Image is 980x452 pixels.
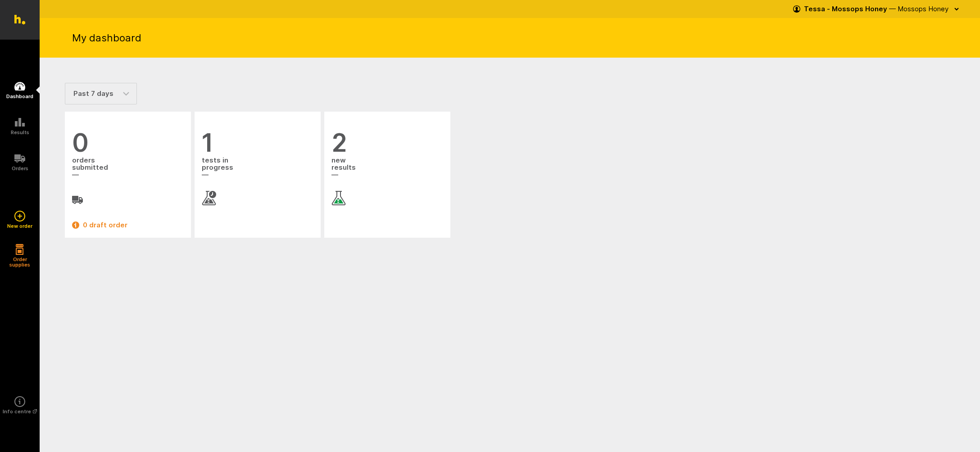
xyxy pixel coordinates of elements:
h5: Results [11,130,29,135]
span: 2 [331,130,443,156]
a: 2 newresults [331,130,443,205]
a: 0 draft order [72,220,184,231]
h1: My dashboard [72,31,141,45]
h5: Order supplies [6,257,33,267]
h5: Orders [12,166,28,171]
h5: New order [7,223,32,229]
a: 0 orderssubmitted [72,130,184,205]
button: Tessa - Mossops Honey — Mossops Honey [793,2,962,16]
span: new results [331,156,443,180]
span: 0 [72,130,184,156]
span: orders submitted [72,156,184,180]
span: — Mossops Honey [889,5,948,13]
a: 1 tests inprogress [202,130,313,205]
span: 1 [202,130,313,156]
h5: Info centre [3,409,37,414]
h5: Dashboard [6,94,33,99]
strong: Tessa - Mossops Honey [804,5,887,13]
span: tests in progress [202,156,313,180]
